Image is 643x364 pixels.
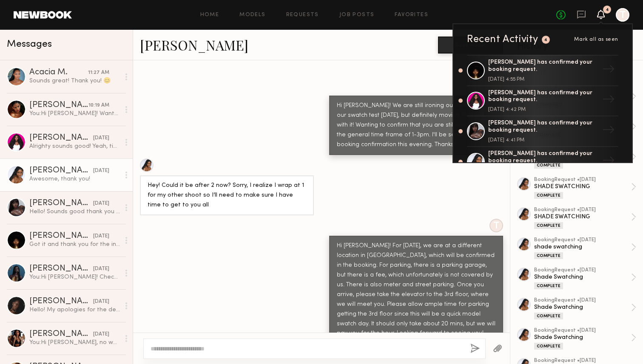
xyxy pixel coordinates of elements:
[488,77,599,82] div: [DATE] 4:55 PM
[93,232,109,240] div: [DATE]
[534,328,636,350] a: bookingRequest •[DATE]Shade SwatchingComplete
[148,181,306,210] div: Hey! Could it be after 2 now? Sorry, I realize I wrap at 1 for my other shoot so I’ll need to mak...
[395,12,428,18] a: Favorites
[467,147,618,178] a: [PERSON_NAME] has confirmed your booking request.→
[438,37,503,54] button: Book model
[29,232,93,240] div: [PERSON_NAME]
[534,333,631,341] div: Shade Swatching
[467,34,538,45] div: Recent Activity
[534,328,631,333] div: booking Request • [DATE]
[534,183,631,191] div: SHADE SWATCHING
[467,55,618,86] a: [PERSON_NAME] has confirmed your booking request.[DATE] 4:55 PM→
[286,12,319,18] a: Requests
[339,12,375,18] a: Job Posts
[534,303,631,311] div: Shade Swatching
[29,134,93,142] div: [PERSON_NAME]
[29,208,120,216] div: Hello! Sounds good thank you 😊
[93,330,109,339] div: [DATE]
[93,134,109,142] div: [DATE]
[200,12,219,18] a: Home
[544,38,548,42] div: 4
[337,101,495,150] div: Hi [PERSON_NAME]! We are still ironing out details for our swatch test [DATE], but definitely mov...
[29,199,93,208] div: [PERSON_NAME]
[534,343,563,350] div: Complete
[599,90,618,112] div: →
[534,162,563,169] div: Complete
[534,273,631,281] div: Shade Swatching
[29,240,120,248] div: Got it and thank you for the information!
[438,41,503,48] a: Book model
[534,177,631,183] div: booking Request • [DATE]
[7,40,52,49] span: Messages
[488,120,599,134] div: [PERSON_NAME] has confirmed your booking request.
[337,241,495,339] div: Hi [PERSON_NAME]! For [DATE], we are at a different location in [GEOGRAPHIC_DATA], which will be ...
[574,37,618,42] span: Mark all as seen
[534,243,631,251] div: shade swatching
[534,207,636,229] a: bookingRequest •[DATE]SHADE SWATCHINGComplete
[29,306,120,314] div: Hello! My apologies for the delayed response. Unfortunately I was available [DATE] and completely...
[93,298,109,306] div: [DATE]
[29,166,93,175] div: [PERSON_NAME]
[534,177,636,199] a: bookingRequest •[DATE]SHADE SWATCHINGComplete
[93,167,109,175] div: [DATE]
[93,265,109,273] div: [DATE]
[88,69,109,77] div: 11:27 AM
[29,142,120,150] div: Alrighty sounds good! Yeah, time frame still works just lmk so I can plan out the rest of my day 💕
[488,138,599,143] div: [DATE] 4:41 PM
[534,237,631,243] div: booking Request • [DATE]
[29,77,120,85] div: Sounds great! Thank you! 😊
[534,358,631,364] div: booking Request • [DATE]
[534,252,563,259] div: Complete
[534,207,631,213] div: booking Request • [DATE]
[534,192,563,199] div: Complete
[616,8,629,22] a: T
[29,339,120,347] div: You: Hi [PERSON_NAME], no worries! We will reach back out for the next one.
[93,200,109,208] div: [DATE]
[29,175,120,183] div: Awesome, thank you!
[88,102,109,110] div: 10:19 AM
[29,297,93,306] div: [PERSON_NAME]
[29,110,120,118] div: You: Hi [PERSON_NAME]! Wanted to provide the update that we won’t need you for testing [DATE], bu...
[488,59,599,73] div: [PERSON_NAME] has confirmed your booking request.
[239,12,265,18] a: Models
[467,86,618,117] a: [PERSON_NAME] has confirmed your booking request.[DATE] 4:42 PM→
[599,120,618,142] div: →
[606,8,609,12] div: 4
[534,222,563,229] div: Complete
[534,282,563,289] div: Complete
[534,213,631,221] div: SHADE SWATCHING
[29,68,88,77] div: Acacia M.
[534,313,563,319] div: Complete
[534,268,636,289] a: bookingRequest •[DATE]Shade SwatchingComplete
[29,265,93,273] div: [PERSON_NAME]
[534,268,631,273] div: booking Request • [DATE]
[140,36,248,54] a: [PERSON_NAME]
[29,273,120,281] div: You: Hi [PERSON_NAME]! Checking in to see if you would be available for a swatch test [DATE][DATE...
[599,59,618,82] div: →
[29,330,93,339] div: [PERSON_NAME]
[599,151,618,173] div: →
[534,298,636,319] a: bookingRequest •[DATE]Shade SwatchingComplete
[534,237,636,259] a: bookingRequest •[DATE]shade swatchingComplete
[488,90,599,104] div: [PERSON_NAME] has confirmed your booking request.
[488,150,599,165] div: [PERSON_NAME] has confirmed your booking request.
[534,298,631,303] div: booking Request • [DATE]
[488,107,599,112] div: [DATE] 4:42 PM
[29,101,88,110] div: [PERSON_NAME]
[467,116,618,147] a: [PERSON_NAME] has confirmed your booking request.[DATE] 4:41 PM→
